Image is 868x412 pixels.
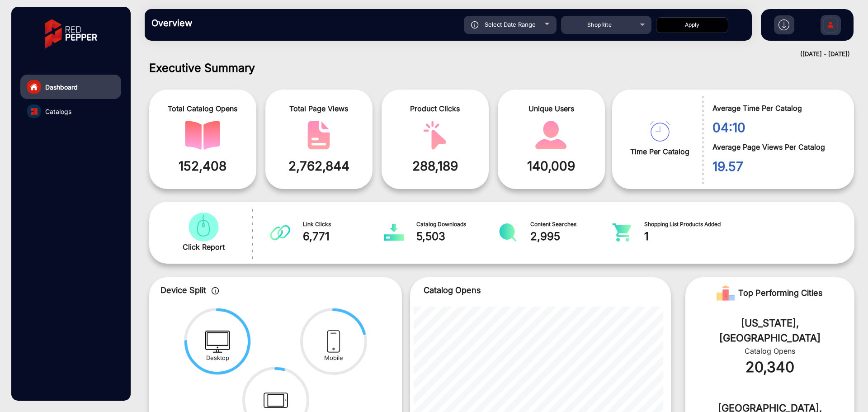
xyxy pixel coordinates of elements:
[160,285,206,295] span: Device Split
[31,108,38,115] img: catalog
[416,220,498,228] span: Catalog Downloads
[717,284,735,302] img: Rank image
[270,223,290,242] img: catalog
[301,121,336,150] img: catalog
[821,10,840,42] img: Sign%20Up.svg
[505,103,598,114] span: Unique Users
[45,107,71,116] span: Catalogs
[424,284,657,296] p: Catalog Opens
[712,142,840,152] span: Average Page Views Per Catalog
[471,21,479,28] img: icon
[417,121,453,150] img: catalog
[712,103,840,114] span: Average Time Per Catalog
[212,287,219,294] img: icon
[778,19,789,30] img: h2download.svg
[206,354,229,363] div: Desktop
[416,228,498,245] span: 5,503
[30,83,38,91] img: home
[303,228,385,245] span: 6,771
[533,121,569,150] img: catalog
[650,121,670,142] img: catalog
[384,223,404,242] img: catalog
[388,156,482,175] span: 288,189
[712,157,840,176] span: 19.57
[183,242,225,252] span: Click Report
[644,220,726,228] span: Shopping List Products Added
[644,228,726,245] span: 1
[738,284,823,302] span: Top Performing Cities
[136,50,850,59] div: ([DATE] - [DATE])
[156,156,250,175] span: 152,408
[156,103,250,114] span: Total Catalog Opens
[45,82,78,92] span: Dashboard
[272,103,366,114] span: Total Page Views
[712,118,840,137] span: 04:10
[324,354,343,363] div: Mobile
[505,156,598,175] span: 140,009
[303,220,385,228] span: Link Clicks
[38,11,104,57] img: vmg-logo
[530,220,612,228] span: Content Searches
[186,213,221,242] img: catalog
[485,21,536,28] span: Select Date Range
[699,356,841,378] div: 20,340
[20,99,121,123] a: Catalogs
[656,17,728,33] button: Apply
[530,228,612,245] span: 2,995
[388,103,482,114] span: Product Clicks
[699,316,841,346] div: [US_STATE], [GEOGRAPHIC_DATA]
[20,75,121,99] a: Dashboard
[185,121,220,150] img: catalog
[699,346,841,356] div: Catalog Opens
[272,156,366,175] span: 2,762,844
[587,21,612,28] span: ShopRite
[612,223,632,242] img: catalog
[498,223,518,242] img: catalog
[149,61,854,75] h1: Executive Summary
[151,18,278,28] h3: Overview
